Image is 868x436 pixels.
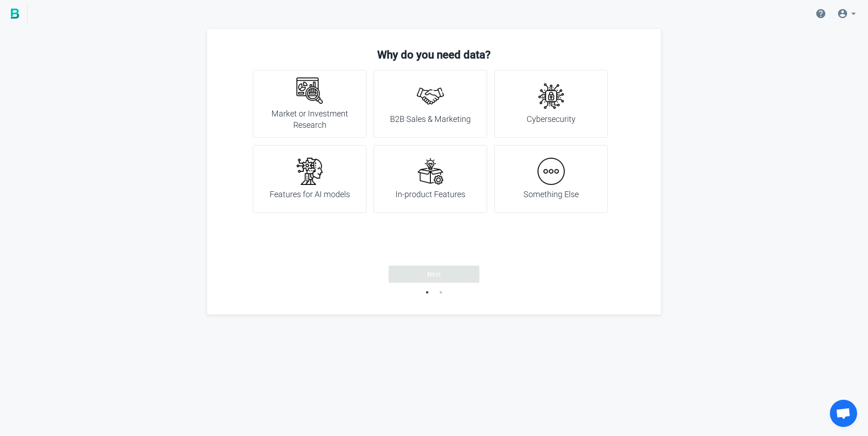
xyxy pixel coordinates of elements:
h4: Features for AI models [270,189,350,200]
h4: Something Else [523,189,579,200]
img: handshake.png [417,82,444,110]
h4: B2B Sales & Marketing [390,113,471,125]
img: research.png [296,77,323,104]
button: Next [389,266,479,283]
img: BigPicture.io [11,9,19,19]
h3: Why do you need data? [225,47,643,63]
span: Next [427,270,441,279]
h4: Cybersecurity [527,113,576,125]
button: 2 [436,288,445,297]
h4: In-product Features [395,189,465,200]
img: ai.png [296,158,323,185]
div: Open chat [830,400,857,427]
img: cyber-security.png [538,82,565,110]
h4: Market or Investment Research [264,108,355,131]
img: new-product.png [417,158,444,185]
button: 1 [423,288,432,297]
img: more.png [538,158,565,185]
